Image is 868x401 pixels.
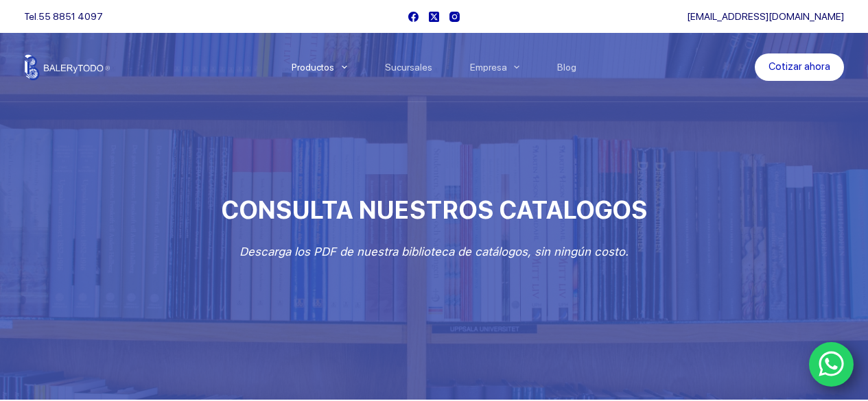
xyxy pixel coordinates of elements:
[221,195,647,225] span: CONSULTA NUESTROS CATALOGOS
[429,12,439,22] a: X (Twitter)
[272,33,596,101] nav: Menu Principal
[408,12,419,22] a: Facebook
[24,54,110,80] img: Balerytodo
[809,342,854,387] a: WhatsApp
[449,12,460,22] a: Instagram
[24,11,103,22] span: Tel.
[239,245,629,258] em: Descarga los PDF de nuestra biblioteca de catálogos, sin ningún costo.
[687,11,844,22] a: [EMAIL_ADDRESS][DOMAIN_NAME]
[38,11,103,22] a: 55 8851 4097
[755,53,844,81] a: Cotizar ahora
